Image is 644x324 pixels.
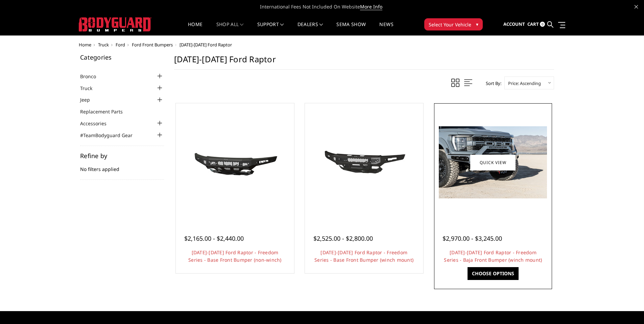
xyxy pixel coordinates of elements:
span: 0 [540,22,545,27]
a: shop all [216,22,244,35]
a: Accessories [80,120,115,127]
a: Jeep [80,96,98,103]
a: Home [79,42,91,48]
label: Sort By: [482,78,501,88]
a: Dealers [297,22,323,35]
a: Cart 0 [527,15,545,34]
a: Ford Front Bumpers [132,42,173,48]
h1: [DATE]-[DATE] Ford Raptor [174,54,554,70]
a: Support [257,22,284,35]
img: 2021-2025 Ford Raptor - Freedom Series - Baja Front Bumper (winch mount) [439,126,547,198]
span: Account [503,21,525,27]
span: Select Your Vehicle [429,21,471,28]
span: $2,970.00 - $3,245.00 [443,234,502,242]
a: Choose Options [468,267,519,280]
a: [DATE]-[DATE] Ford Raptor - Freedom Series - Baja Front Bumper (winch mount) [444,249,542,263]
a: Account [503,15,525,34]
iframe: Chat Widget [610,291,644,324]
div: No filters applied [80,153,164,180]
a: Ford [116,42,125,48]
button: Select Your Vehicle [424,18,483,30]
a: Quick view [470,154,516,170]
a: [DATE]-[DATE] Ford Raptor - Freedom Series - Base Front Bumper (winch mount) [314,249,413,263]
img: BODYGUARD BUMPERS [79,17,151,31]
a: Truck [98,42,109,48]
a: SEMA Show [336,22,366,35]
a: Replacement Parts [80,108,131,115]
a: 2021-2025 Ford Raptor - Freedom Series - Base Front Bumper (non-winch) 2021-2025 Ford Raptor - Fr... [177,105,292,220]
a: [DATE]-[DATE] Ford Raptor - Freedom Series - Base Front Bumper (non-winch) [188,249,282,263]
a: 2021-2025 Ford Raptor - Freedom Series - Baja Front Bumper (winch mount) 2021-2025 Ford Raptor - ... [436,105,551,220]
a: #TeamBodyguard Gear [80,132,141,139]
span: $2,165.00 - $2,440.00 [184,234,244,242]
span: $2,525.00 - $2,800.00 [313,234,373,242]
h5: Refine by [80,153,164,159]
span: [DATE]-[DATE] Ford Raptor [180,42,232,48]
span: ▾ [476,21,478,28]
a: News [379,22,393,35]
img: 2021-2025 Ford Raptor - Freedom Series - Base Front Bumper (winch mount) [310,137,418,188]
span: Cart [527,21,539,27]
h5: Categories [80,54,164,60]
a: More Info [360,3,382,10]
a: Truck [80,85,101,92]
a: Home [188,22,202,35]
a: Bronco [80,73,104,80]
a: 2021-2025 Ford Raptor - Freedom Series - Base Front Bumper (winch mount) [307,105,422,220]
